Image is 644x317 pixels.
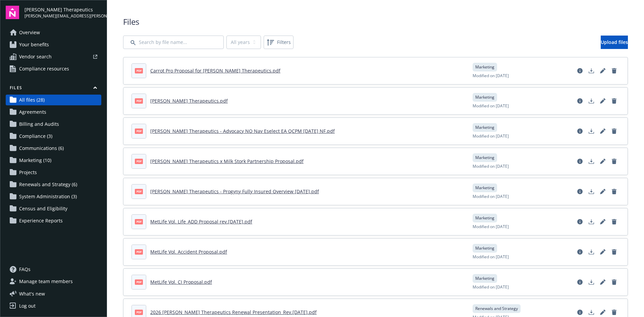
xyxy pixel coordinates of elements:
[6,203,101,214] a: Census and Eligibility
[19,276,73,287] span: Manage team members
[475,215,494,221] span: Marketing
[6,143,101,154] a: Communications (6)
[575,65,585,76] a: View file details
[6,51,101,62] a: Vendor search
[135,98,143,103] span: pdf
[19,264,31,275] span: FAQs
[575,216,585,227] a: View file details
[586,277,597,287] a: Download document
[609,96,620,106] a: Delete document
[473,163,509,169] span: Modified on [DATE]
[6,6,19,19] img: navigator-logo.svg
[6,191,101,202] a: System Administration (3)
[473,254,509,260] span: Modified on [DATE]
[575,156,585,167] a: View file details
[6,215,101,226] a: Experience Reports
[135,189,143,194] span: pdf
[6,155,101,166] a: Marketing (10)
[6,276,101,287] a: Manage team members
[597,247,608,257] a: Edit document
[19,301,36,311] div: Log out
[19,39,49,50] span: Your benefits
[6,39,101,50] a: Your benefits
[150,67,280,74] a: Carrot Pro Proposal for [PERSON_NAME] Therapeutics.pdf
[19,51,52,62] span: Vendor search
[575,277,585,287] a: View file details
[150,218,252,225] a: MetLife Vol. Life_ADD Proposal rev.[DATE].pdf
[135,68,143,73] span: pdf
[135,310,143,315] span: pdf
[19,27,40,38] span: Overview
[150,128,335,134] a: [PERSON_NAME] Therapeutics - Advocacy NO Nav Eselect EA QCPM [DATE] NF.pdf
[19,203,67,214] span: Census and Eligibility
[601,39,628,45] span: Upload files
[19,215,63,226] span: Experience Reports
[19,191,77,202] span: System Administration (3)
[586,96,597,106] a: Download document
[473,194,509,200] span: Modified on [DATE]
[475,306,518,312] span: Renewals and Strategy
[6,95,101,105] a: All files (28)
[475,185,494,191] span: Marketing
[609,186,620,197] a: Delete document
[475,245,494,251] span: Marketing
[609,216,620,227] a: Delete document
[609,247,620,257] a: Delete document
[19,167,37,178] span: Projects
[19,179,77,190] span: Renewals and Strategy (6)
[586,156,597,167] a: Download document
[24,6,101,13] span: [PERSON_NAME] Therapeutics
[473,133,509,139] span: Modified on [DATE]
[135,219,143,224] span: pdf
[135,159,143,164] span: pdf
[150,249,227,255] a: MetLife Vol. Accident Proposal.pdf
[597,277,608,287] a: Edit document
[609,277,620,287] a: Delete document
[135,249,143,254] span: pdf
[6,264,101,275] a: FAQs
[265,37,292,48] span: Filters
[597,156,608,167] a: Edit document
[150,279,212,285] a: MetLife Vol. CI Proposal.pdf
[264,36,293,49] button: Filters
[609,126,620,137] a: Delete document
[123,16,628,28] span: Files
[150,309,317,315] a: 2026 [PERSON_NAME] Therapeutics Renewal Presentation_Rev.[DATE].pdf
[6,63,101,74] a: Compliance resources
[6,85,101,93] button: Files
[575,247,585,257] a: View file details
[150,98,228,104] a: [PERSON_NAME] Therapeutics.pdf
[575,126,585,137] a: View file details
[123,36,224,49] input: Search by file name...
[6,167,101,178] a: Projects
[24,6,101,19] button: [PERSON_NAME] Therapeutics[PERSON_NAME][EMAIL_ADDRESS][PERSON_NAME][DOMAIN_NAME]
[6,179,101,190] a: Renewals and Strategy (6)
[475,275,494,281] span: Marketing
[597,216,608,227] a: Edit document
[24,13,101,19] span: [PERSON_NAME][EMAIL_ADDRESS][PERSON_NAME][DOMAIN_NAME]
[6,131,101,142] a: Compliance (3)
[609,65,620,76] a: Delete document
[150,188,319,195] a: [PERSON_NAME] Therapeutics - Progyny Fully Insured Overview [DATE].pdf
[135,279,143,284] span: pdf
[575,96,585,106] a: View file details
[601,36,628,49] a: Upload files
[475,155,494,161] span: Marketing
[609,156,620,167] a: Delete document
[150,158,304,164] a: [PERSON_NAME] Therapeutics x Milk Stork Partnership Proposal.pdf
[6,290,56,297] button: What's new
[19,119,59,129] span: Billing and Audits
[475,124,494,130] span: Marketing
[575,186,585,197] a: View file details
[19,63,69,74] span: Compliance resources
[597,96,608,106] a: Edit document
[586,65,597,76] a: Download document
[473,224,509,230] span: Modified on [DATE]
[6,119,101,129] a: Billing and Audits
[597,126,608,137] a: Edit document
[473,73,509,79] span: Modified on [DATE]
[586,216,597,227] a: Download document
[6,27,101,38] a: Overview
[473,103,509,109] span: Modified on [DATE]
[586,186,597,197] a: Download document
